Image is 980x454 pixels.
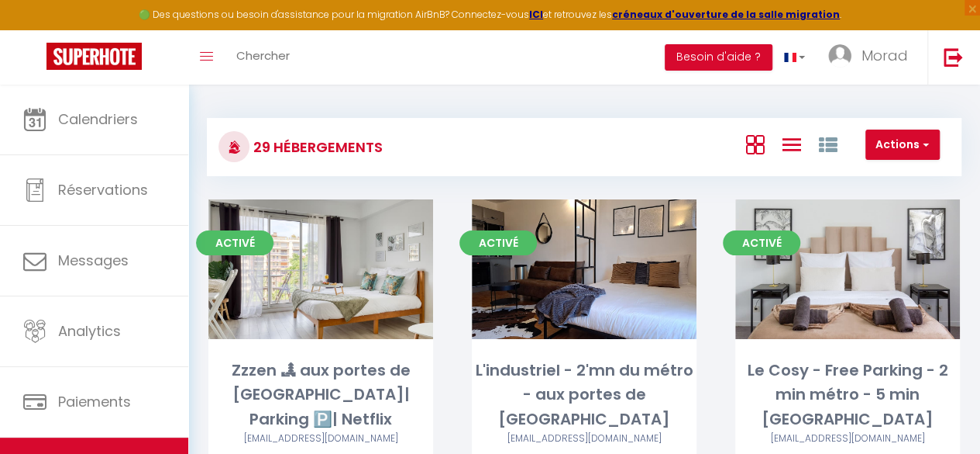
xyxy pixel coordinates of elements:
[723,230,800,255] span: Activé
[196,230,273,255] span: Activé
[58,392,131,411] span: Paiements
[58,321,121,341] span: Analytics
[745,131,764,157] a: Vue en Box
[612,8,840,21] a: créneaux d'ouverture de la salle migration
[865,130,940,161] button: Actions
[208,359,433,431] div: Zzzen 🏞 aux portes de [GEOGRAPHIC_DATA]| Parking 🅿️| Netflix
[459,230,537,255] span: Activé
[46,43,142,70] img: Super Booking
[735,431,960,446] div: Airbnb
[472,431,696,446] div: Airbnb
[817,30,927,85] a: ... Morad
[861,46,908,65] span: Morad
[818,131,837,157] a: Vue par Groupe
[208,431,433,446] div: Airbnb
[665,44,772,71] button: Besoin d'aide ?
[236,47,290,64] span: Chercher
[782,131,800,157] a: Vue en Liste
[58,251,129,270] span: Messages
[472,359,696,431] div: L'industriel - 2'mn du métro - aux portes de [GEOGRAPHIC_DATA]
[828,44,851,68] img: ...
[249,130,383,165] h3: 29 Hébergements
[944,47,963,67] img: logout
[225,30,301,85] a: Chercher
[529,8,543,21] a: ICI
[58,109,138,129] span: Calendriers
[12,6,59,53] button: Ouvrir le widget de chat LiveChat
[58,180,148,199] span: Réservations
[735,359,960,431] div: Le Cosy - Free Parking - 2 min métro - 5 min [GEOGRAPHIC_DATA]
